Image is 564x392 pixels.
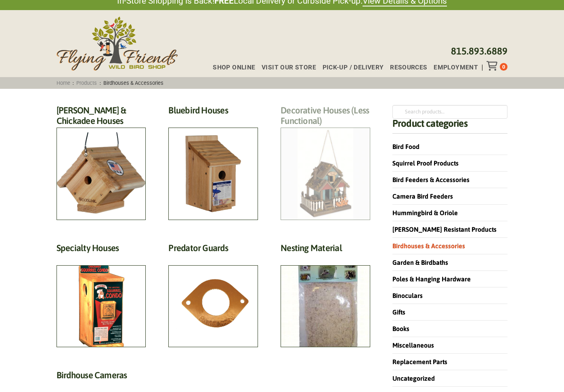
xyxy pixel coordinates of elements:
[392,342,434,349] a: Miscellaneous
[392,209,458,216] a: Hummingbird & Oriole
[255,65,316,71] a: Visit Our Store
[101,80,166,86] span: Birdhouses & Accessories
[392,275,471,283] a: Poles & Hanging Hardware
[168,105,258,220] a: Visit product category Bluebird Houses
[392,119,507,134] h4: Product categories
[392,358,447,365] a: Replacement Parts
[434,65,478,71] span: Employment
[57,17,178,71] img: Flying Friends Wild Bird Shop Logo
[384,65,427,71] a: Resources
[451,46,507,57] a: 815.893.6889
[392,242,465,249] a: Birdhouses & Accessories
[392,325,409,332] a: Books
[392,105,507,119] input: Search products…
[57,370,146,385] h2: Birdhouse Cameras
[316,65,384,71] a: Pick-up / Delivery
[392,143,419,150] a: Bird Food
[213,65,255,71] span: Shop Online
[57,105,146,220] a: Visit product category Wren & Chickadee Houses
[281,243,370,347] a: Visit product category Nesting Material
[57,243,146,258] h2: Specialty Houses
[54,80,73,86] a: Home
[486,61,500,71] div: Toggle Off Canvas Content
[392,308,405,316] a: Gifts
[392,193,453,200] a: Camera Bird Feeders
[281,243,370,258] h2: Nesting Material
[392,292,423,299] a: Binoculars
[262,65,316,71] span: Visit Our Store
[168,105,258,120] h2: Bluebird Houses
[392,226,497,233] a: [PERSON_NAME] Resistant Products
[392,176,470,183] a: Bird Feeders & Accessories
[168,243,258,258] h2: Predator Guards
[390,65,428,71] span: Resources
[57,105,146,131] h2: [PERSON_NAME] & Chickadee Houses
[502,64,505,70] span: 0
[392,259,448,266] a: Garden & Birdbaths
[281,105,370,131] h2: Decorative Houses (Less Functional)
[74,80,100,86] a: Products
[281,105,370,220] a: Visit product category Decorative Houses (Less Functional)
[392,159,459,167] a: Squirrel Proof Products
[323,65,384,71] span: Pick-up / Delivery
[427,65,478,71] a: Employment
[57,243,146,347] a: Visit product category Specialty Houses
[168,243,258,347] a: Visit product category Predator Guards
[392,375,435,382] a: Uncategorized
[54,80,166,86] span: : :
[206,65,255,71] a: Shop Online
